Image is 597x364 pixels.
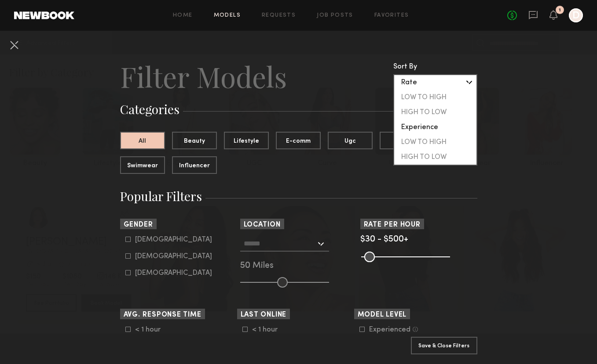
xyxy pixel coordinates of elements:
button: Lifestyle [224,132,269,149]
span: Last Online [241,312,287,318]
div: HIGH TO LOW [394,150,476,165]
common-close-button: Cancel [7,38,21,54]
div: 50 Miles [240,262,357,270]
button: Ugc [328,132,373,149]
div: [DEMOGRAPHIC_DATA] [135,237,212,242]
span: Avg. Response Time [124,312,201,318]
span: Gender [124,222,153,228]
button: E-comm [276,132,321,149]
a: Favorites [374,13,409,18]
span: Location [244,222,281,228]
div: LOW TO HIGH [394,90,476,105]
button: Beauty [172,132,217,149]
span: $30 - $500+ [360,235,408,244]
div: Rate [394,75,476,90]
span: Rate per Hour [364,222,421,228]
a: Models [214,13,241,18]
span: Model Level [358,312,407,318]
div: HIGH TO LOW [394,105,476,120]
div: Experience [394,120,476,135]
button: All [120,132,165,149]
div: [DEMOGRAPHIC_DATA] [135,270,212,276]
div: < 1 hour [135,327,169,332]
a: Requests [262,13,296,18]
div: LOW TO HIGH [394,135,476,150]
h2: Filter Models [120,59,287,94]
button: Curve [380,132,425,149]
div: Sort By [393,63,477,71]
div: 1 [559,8,561,13]
a: Home [173,13,193,18]
button: Swimwear [120,156,165,174]
div: < 1 hour [252,327,286,332]
button: Influencer [172,156,217,174]
button: Cancel [7,38,21,52]
button: Save & Close Filters [411,337,477,354]
div: Experienced [369,327,410,332]
div: [DEMOGRAPHIC_DATA] [135,254,212,259]
a: Job Posts [317,13,353,18]
h3: Popular Filters [120,188,477,205]
h3: Categories [120,101,477,118]
a: D [569,8,583,22]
